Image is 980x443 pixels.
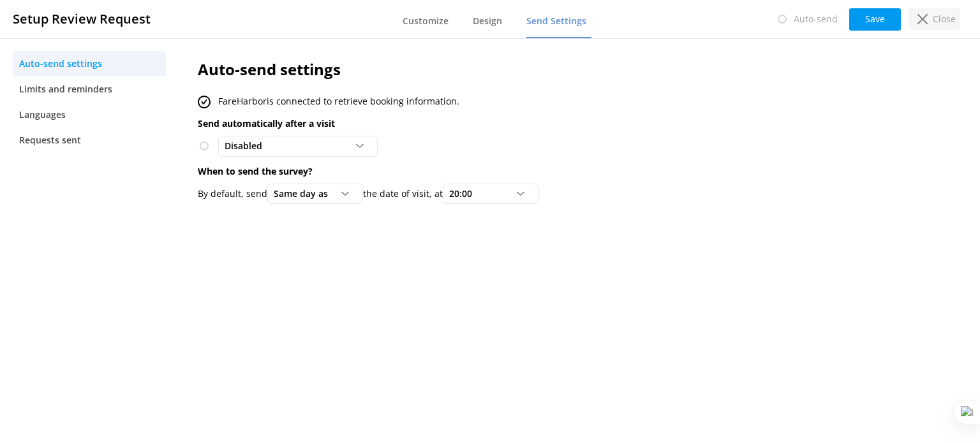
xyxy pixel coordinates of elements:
a: Languages [13,102,166,127]
span: Auto-send settings [19,57,102,71]
span: Disabled [225,139,270,153]
p: FareHarbor is connected to retrieve booking information. [218,94,459,108]
span: Languages [19,108,66,122]
h2: Auto-send settings [198,57,845,82]
span: 20:00 [449,187,480,201]
p: Close [933,12,956,26]
a: Auto-send settings [13,51,166,76]
p: Auto-send [794,12,838,26]
span: Requests sent [19,133,81,147]
h3: Setup Review Request [13,9,151,29]
p: By default, send [198,187,267,201]
a: Limits and reminders [13,76,166,102]
span: Same day as [274,187,336,201]
a: Requests sent [13,127,166,153]
span: Customize [403,15,449,27]
p: Send automatically after a visit [198,117,845,131]
p: When to send the survey? [198,164,845,178]
span: Design [473,15,502,27]
span: Limits and reminders [19,82,112,96]
button: Save [849,8,901,31]
p: the date of visit, at [363,187,443,201]
span: Send Settings [526,15,586,27]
